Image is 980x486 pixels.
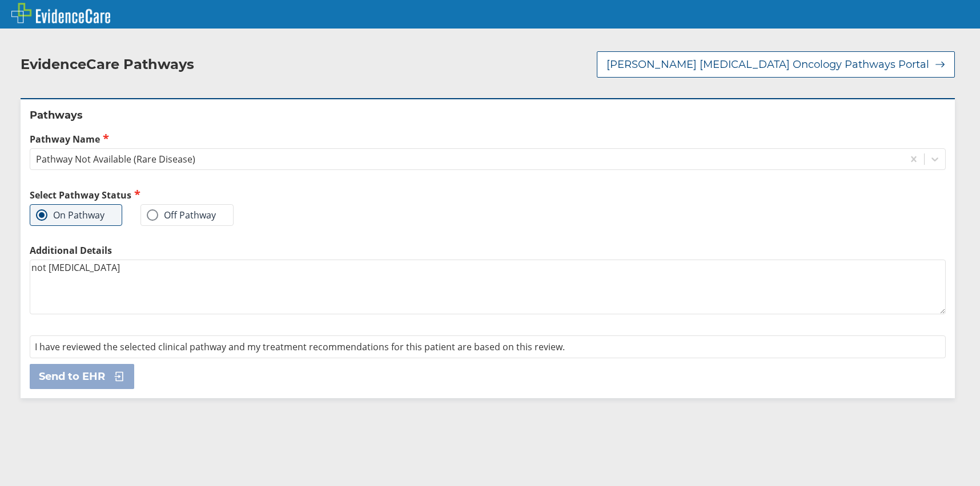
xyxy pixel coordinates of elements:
[147,209,216,221] label: Off Pathway
[39,370,105,383] span: Send to EHR
[36,209,105,221] label: On Pathway
[597,51,955,78] button: [PERSON_NAME] [MEDICAL_DATA] Oncology Pathways Portal
[35,341,565,353] span: I have reviewed the selected clinical pathway and my treatment recommendations for this patient a...
[30,132,946,145] label: Pathway Name
[30,244,946,257] label: Additional Details
[36,153,195,165] div: Pathway Not Available (Rare Disease)
[30,188,483,201] h2: Select Pathway Status
[21,56,194,73] h2: EvidenceCare Pathways
[30,108,946,122] h2: Pathways
[607,58,929,71] span: [PERSON_NAME] [MEDICAL_DATA] Oncology Pathways Portal
[30,260,946,314] textarea: not [MEDICAL_DATA]
[11,3,110,23] img: EvidenceCare
[30,364,134,389] button: Send to EHR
